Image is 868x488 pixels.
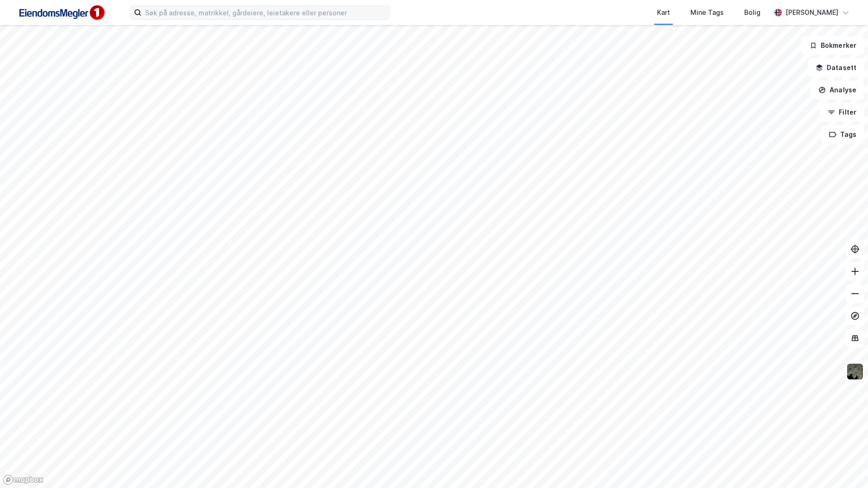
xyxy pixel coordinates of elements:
[690,7,724,18] div: Mine Tags
[822,443,868,488] iframe: Chat Widget
[657,7,670,18] div: Kart
[822,443,868,488] div: Kontrollprogram for chat
[785,7,838,18] div: [PERSON_NAME]
[141,6,389,19] input: Søk på adresse, matrikkel, gårdeiere, leietakere eller personer
[744,7,760,18] div: Bolig
[15,2,108,23] img: F4PB6Px+NJ5v8B7XTbfpPpyloAAAAASUVORK5CYII=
